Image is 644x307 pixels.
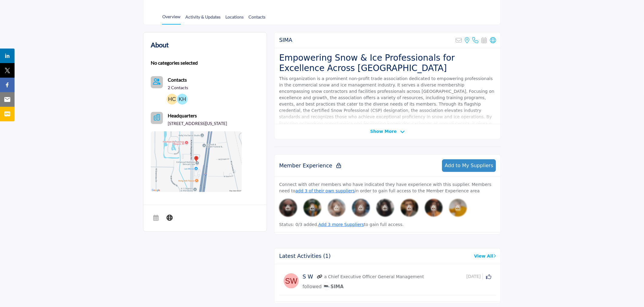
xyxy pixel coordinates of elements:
[279,53,496,73] h2: Empowering Snow & Ice Professionals for Excellence Across [GEOGRAPHIC_DATA]
[486,274,491,279] i: Click to Like this activity
[442,159,496,172] button: Add to My Suppliers
[168,85,188,91] a: 2 Contacts
[279,221,496,228] p: Status: 0/3 added. to gain full access.
[317,274,323,280] a: Redirect to company listing
[303,199,322,217] div: Please rate 5 vendors to connect with members.
[279,181,496,194] p: Connect with other members who have indicated they have experience with this supplier. Members ne...
[445,163,493,168] span: Add to My Suppliers
[168,120,227,127] p: [STREET_ADDRESS][US_STATE]
[177,94,188,105] img: KC H.
[449,199,467,217] div: Please rate 5 vendors to connect with members.
[376,199,394,217] img: image
[248,14,266,24] a: Contacts
[151,131,242,192] img: Location Map
[323,283,344,291] a: imageSIMA
[151,59,198,66] b: No categories selected
[303,199,322,217] img: image
[400,199,419,217] div: Please rate 5 vendors to connect with members.
[400,199,419,217] img: image
[328,199,346,217] div: Please rate 5 vendors to connect with members.
[225,14,244,24] a: Locations
[352,199,370,217] div: Please rate 5 vendors to connect with members.
[425,199,443,217] div: Please rate 5 vendors to connect with members.
[370,128,396,135] span: Show More
[185,14,221,24] a: Activity & Updates
[318,222,364,227] a: Add 3 more Suppliers
[324,274,424,280] p: a Chief Executive Officer General Management
[467,273,483,280] span: [DATE]
[425,199,443,217] img: image
[279,37,292,43] h2: SIMA
[474,253,496,259] a: View All
[302,284,322,289] span: followed
[279,253,331,259] h2: Latest Activities (1)
[284,273,299,288] img: avtar-image
[323,282,331,290] img: image
[295,188,355,193] a: add 3 of their own suppliers
[279,199,297,217] div: Please rate 5 vendors to connect with members.
[151,76,163,88] button: Contact-Employee Icon
[302,273,315,280] h5: S W
[168,76,187,83] a: Contacts
[323,284,344,289] span: SIMA
[279,199,297,217] img: image
[168,77,187,83] b: Contacts
[352,199,370,217] img: image
[376,199,394,217] div: Please rate 5 vendors to connect with members.
[151,40,169,50] h2: About
[151,112,163,124] button: Headquarter icon
[279,163,341,169] h2: Member Experience
[167,94,177,105] img: Heather C.
[168,112,197,119] b: Headquarters
[328,199,346,217] img: image
[162,13,181,25] a: Overview
[151,76,163,88] a: Link of redirect to contact page
[279,76,496,133] p: This organization is a prominent non-profit trade association dedicated to empowering professiona...
[449,199,467,217] img: image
